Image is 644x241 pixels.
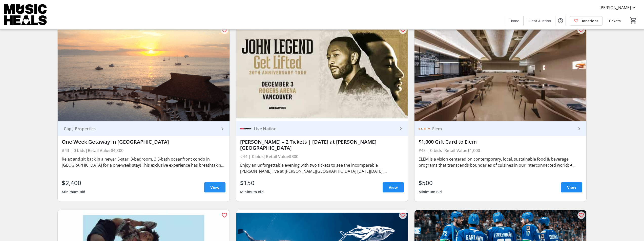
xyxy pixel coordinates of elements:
[383,182,404,192] a: View
[398,126,404,132] mat-icon: keyboard_arrow_right
[204,182,225,192] a: View
[629,16,638,25] button: Cart
[221,212,227,218] mat-icon: favorite_outline
[414,121,586,136] a: ElemElem
[578,212,584,218] mat-icon: favorite_outline
[62,178,85,187] div: $2,400
[236,121,408,136] a: Live NationLive Nation
[236,25,408,122] img: John Legend – 2 Tickets | December 3, 2025 at Rogers Arena
[580,18,598,24] span: Donations
[62,139,225,145] div: One Week Getaway in [GEOGRAPHIC_DATA]
[578,27,584,33] mat-icon: favorite_outline
[240,153,404,160] div: #44 | 0 bids | Retail Value $300
[240,162,404,174] div: Enjoy an unforgettable evening with two tickets to see the incomparable [PERSON_NAME] live at [PE...
[505,16,523,26] a: Home
[419,139,582,145] div: $1,000 Gift Card to Elem
[414,25,586,122] img: $1,000 Gift Card to Elem
[62,156,225,168] div: Relax and sit back in a newer 5-star, 3-bedroom, 3.5-bath oceanfront condo in [GEOGRAPHIC_DATA] f...
[240,123,252,135] img: Live Nation
[595,4,641,12] button: [PERSON_NAME]
[221,27,227,33] mat-icon: favorite_outline
[62,126,219,131] div: Cap J Properties
[58,121,230,136] a: Cap J Properties
[62,187,85,196] div: Minimum Bid
[561,182,582,192] a: View
[528,18,551,24] span: Silent Auction
[509,18,519,24] span: Home
[576,126,582,132] mat-icon: keyboard_arrow_right
[240,187,264,196] div: Minimum Bid
[609,18,621,24] span: Tickets
[430,126,576,131] div: Elem
[419,123,430,135] img: Elem
[3,2,48,27] img: Music Heals Charitable Foundation's Logo
[605,16,625,26] a: Tickets
[419,156,582,168] div: ELEM is a vision centered on contemporary, local, sustainable food & beverage programs that trans...
[400,212,406,218] mat-icon: favorite_outline
[419,147,582,154] div: #45 | 0 bids | Retail Value $1,000
[419,178,442,187] div: $500
[210,184,219,190] span: View
[419,187,442,196] div: Minimum Bid
[240,139,404,151] div: [PERSON_NAME] – 2 Tickets | [DATE] at [PERSON_NAME][GEOGRAPHIC_DATA]
[58,25,230,122] img: One Week Getaway in Puerto Vallarta
[62,147,225,154] div: #43 | 0 bids | Retail Value $4,800
[219,126,225,132] mat-icon: keyboard_arrow_right
[599,5,631,11] span: [PERSON_NAME]
[555,16,566,26] button: Help
[389,184,398,190] span: View
[570,16,603,26] a: Donations
[400,27,406,33] mat-icon: favorite_outline
[252,126,398,131] div: Live Nation
[240,178,264,187] div: $150
[567,184,576,190] span: View
[524,16,555,26] a: Silent Auction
